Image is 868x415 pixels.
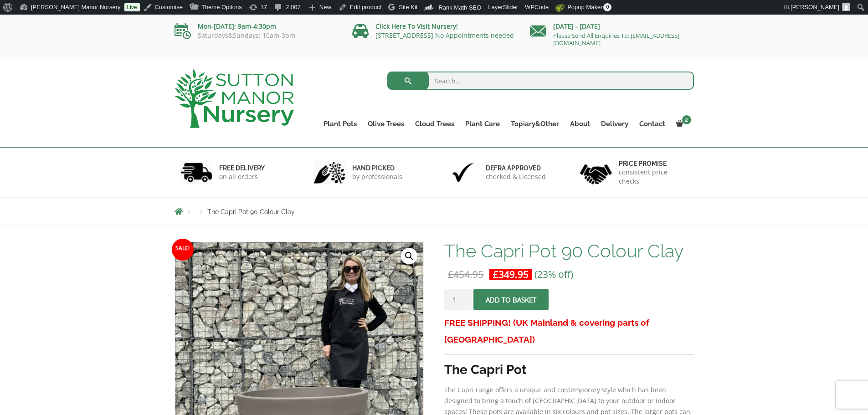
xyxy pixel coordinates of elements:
[493,268,498,281] span: £
[565,118,596,130] a: About
[486,164,546,172] h6: Defra approved
[634,118,671,130] a: Contact
[175,32,339,39] p: Saturdays&Sundays: 10am-3pm
[444,241,693,261] h1: The Capri Pot 90 Colour Clay
[375,22,458,31] a: Click Here To Visit Nursery!
[530,21,694,32] p: [DATE] - [DATE]
[362,118,410,130] a: Olive Trees
[219,172,265,181] p: on all orders
[448,268,483,281] bdi: 454.95
[172,239,194,261] span: Sale!
[444,362,527,377] strong: The Capri Pot
[399,4,417,10] span: Site Kit
[473,289,549,310] button: Add to basket
[671,118,694,130] a: 2
[596,118,634,130] a: Delivery
[791,4,839,10] span: [PERSON_NAME]
[438,4,481,11] span: Rank Math SEO
[387,72,694,90] input: Search...
[219,164,265,172] h6: FREE DELIVERY
[448,268,453,281] span: £
[444,289,472,310] input: Product quantity
[682,115,691,124] span: 2
[401,248,417,264] a: View full-screen image gallery
[318,118,362,130] a: Plant Pots
[493,268,529,281] bdi: 349.95
[175,208,694,215] nav: Breadcrumbs
[313,161,345,184] img: 2.jpg
[553,31,679,47] a: Please Send All Enquiries To: [EMAIL_ADDRESS][DOMAIN_NAME]
[447,161,479,184] img: 3.jpg
[603,3,611,11] span: 0
[352,164,402,172] h6: hand picked
[460,118,505,130] a: Plant Care
[619,168,688,186] p: consistent price checks
[486,172,546,181] p: checked & Licensed
[207,208,295,215] span: The Capri Pot 90 Colour Clay
[534,268,573,281] span: (23% off)
[180,161,212,184] img: 1.jpg
[352,172,402,181] p: by professionals
[175,69,294,128] img: logo
[444,314,693,348] h3: FREE SHIPPING! (UK Mainland & covering parts of [GEOGRAPHIC_DATA])
[619,159,688,168] h6: Price promise
[580,159,612,186] img: 4.jpg
[375,31,514,40] a: [STREET_ADDRESS] No Appointments needed
[505,118,565,130] a: Topiary&Other
[124,3,140,11] a: Live
[410,118,460,130] a: Cloud Trees
[175,21,339,32] p: Mon-[DATE]: 9am-4:30pm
